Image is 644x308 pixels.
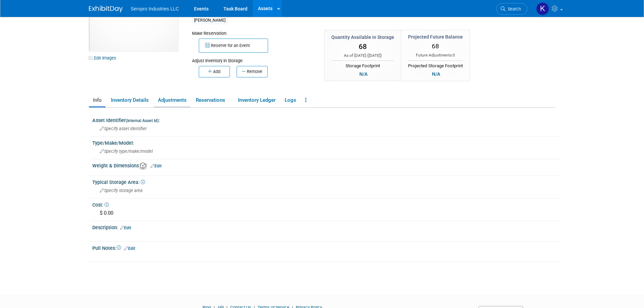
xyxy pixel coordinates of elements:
[359,43,367,51] span: 68
[408,33,463,40] div: Projected Future Balance
[100,188,143,193] span: Specify storage area
[408,61,463,69] div: Projected Storage Footprint
[331,53,394,58] div: As of [DATE] ( )
[92,222,560,231] div: Description:
[92,161,560,170] div: Weight & Dimensions
[131,6,179,11] span: Servpro Industries LLC
[331,61,394,69] div: Storage Footprint
[107,94,152,106] a: Inventory Details
[281,94,300,106] a: Logs
[192,94,233,106] a: Reservations
[536,2,549,15] img: Kris Overstreet
[92,243,560,252] div: Pull Notes:
[496,3,527,15] a: Search
[368,53,380,58] span: [DATE]
[199,66,230,77] button: Add
[92,138,560,146] div: Type/Make/Model:
[124,246,135,251] a: Edit
[192,30,314,37] div: Make Reservation:
[154,94,190,106] a: Adjustments
[89,94,105,106] a: Info
[92,115,560,124] div: Asset Identifier :
[199,39,268,53] button: Reserve for an Event
[100,149,153,154] span: Specify type/make/model
[126,118,159,123] small: (Internal Asset Id)
[89,54,119,62] a: Edit Images
[92,200,560,208] div: Cost:
[150,164,162,168] a: Edit
[237,66,268,77] button: Remove
[97,208,555,218] div: $ 0.00
[234,94,279,106] a: Inventory Ledger
[192,53,314,64] div: Adjust Inventory in Storage:
[357,70,369,78] div: N/A
[408,52,463,58] div: Future Adjustments:
[192,17,228,24] div: [PERSON_NAME]
[92,180,145,185] span: Typical Storage Area:
[120,226,131,230] a: Edit
[432,42,439,50] span: 68
[140,162,147,170] img: Asset Weight and Dimensions
[505,6,521,11] span: Search
[331,34,394,41] div: Quantity Available in Storage
[453,53,455,57] span: 0
[430,70,442,78] div: N/A
[100,126,147,131] span: Specify asset identifier
[89,6,123,13] img: ExhibitDay
[192,9,500,28] div: Tags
